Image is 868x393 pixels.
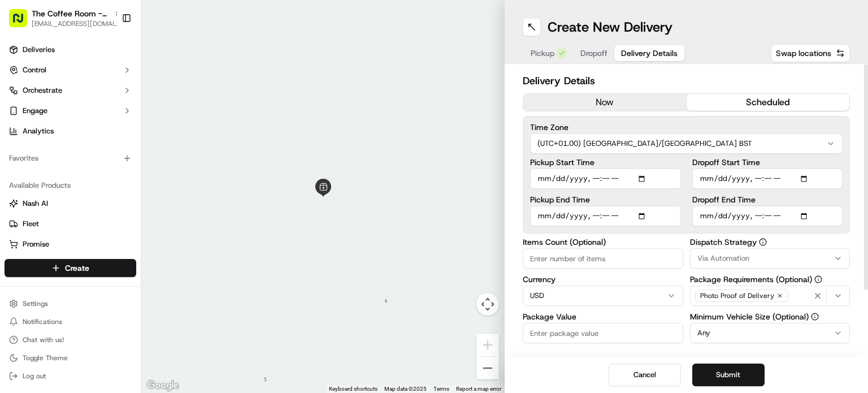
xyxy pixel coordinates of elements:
a: Terms (opens in new tab) [433,386,449,392]
button: The Coffee Room - [GEOGRAPHIC_DATA][EMAIL_ADDRESS][DOMAIN_NAME] [5,5,117,32]
button: Dispatch Strategy [759,238,767,246]
div: Available Products [5,176,136,195]
button: Submit [692,364,765,386]
span: Control [23,65,46,75]
span: Analytics [23,126,54,136]
div: 💻 [96,165,105,174]
label: Dispatch Strategy [690,238,850,246]
input: Enter number of items [523,248,683,269]
button: Promise [5,235,136,253]
span: API Documentation [107,164,181,175]
button: The Coffee Room - [GEOGRAPHIC_DATA] [32,8,110,19]
div: 📗 [11,165,20,174]
label: Items Count (Optional) [523,238,683,246]
h2: Delivery Details [523,73,850,89]
a: Open this area in Google Maps (opens a new window) [144,378,181,393]
label: Package Value [523,313,683,321]
button: Notifications [5,314,136,330]
button: Package Requirements (Optional) [814,275,822,283]
span: Fleet [23,219,39,229]
button: Map camera controls [476,293,499,316]
span: Pylon [112,192,137,200]
span: Knowledge Base [23,164,86,175]
span: Notifications [23,317,62,326]
span: Deliveries [23,45,55,55]
span: Nash AI [23,198,48,209]
button: Fleet [5,215,136,233]
span: Create [65,262,89,274]
span: Via Automation [697,253,749,264]
span: Delivery Details [621,47,678,59]
span: Map data ©2025 [384,386,427,392]
button: Keyboard shortcuts [329,385,377,393]
button: Chat with us! [5,332,136,348]
span: Swap locations [776,47,831,59]
input: Got a question? Start typing here... [29,73,203,85]
a: Deliveries [5,41,136,59]
button: Nash AI [5,195,136,213]
label: Pickup End Time [530,196,681,204]
a: Fleet [9,219,132,229]
button: Minimum Vehicle Size (Optional) [811,313,819,321]
a: Promise [9,239,132,249]
a: Analytics [5,122,136,140]
span: Pickup [531,47,554,59]
input: Enter package value [523,323,683,343]
span: Photo Proof of Delivery [700,291,774,300]
label: Package Requirements (Optional) [690,275,850,283]
button: Create [5,259,136,277]
button: Orchestrate [5,81,136,100]
button: Zoom out [476,357,499,379]
button: now [523,94,687,111]
button: Engage [5,102,136,120]
button: scheduled [687,94,850,111]
span: Log out [23,372,46,381]
span: Promise [23,239,49,249]
button: Cancel [609,364,681,386]
button: Settings [5,296,136,312]
a: Report a map error [456,386,501,392]
p: Welcome 👋 [11,45,206,63]
h1: Create New Delivery [548,18,672,36]
img: 1736555255976-a54dd68f-1ca7-489b-9aae-adbdc363a1c4 [11,108,32,128]
label: Currency [523,275,683,283]
div: We're available if you need us! [38,119,143,128]
span: Dropoff [580,47,607,59]
label: Dropoff End Time [692,196,843,204]
span: Chat with us! [23,335,64,344]
button: Log out [5,368,136,384]
button: Via Automation [690,248,850,269]
button: Toggle Theme [5,350,136,366]
button: Swap locations [771,44,850,62]
label: Dropoff Start Time [692,158,843,166]
span: Engage [23,106,47,116]
label: Pickup Start Time [530,158,681,166]
a: Powered byPylon [80,191,137,200]
button: Zoom in [476,334,499,356]
div: Favorites [5,149,136,167]
button: Control [5,61,136,79]
a: 💻API Documentation [91,159,186,180]
span: Settings [23,299,48,308]
a: 📗Knowledge Base [7,159,91,180]
label: Time Zone [530,123,843,131]
img: Nash [11,11,34,34]
button: Start new chat [192,111,206,125]
label: Minimum Vehicle Size (Optional) [690,313,850,321]
button: [EMAIL_ADDRESS][DOMAIN_NAME] [32,19,122,28]
img: Google [144,378,181,393]
div: Start new chat [38,108,185,119]
span: Toggle Theme [23,353,68,362]
a: Nash AI [9,198,132,209]
button: Photo Proof of Delivery [690,286,850,306]
span: Orchestrate [23,85,62,96]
